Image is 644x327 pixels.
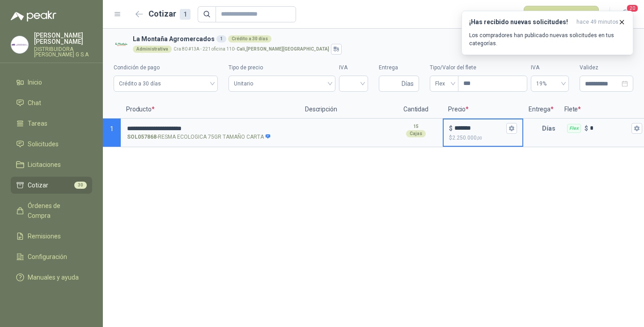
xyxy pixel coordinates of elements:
[28,119,47,128] span: Tareas
[127,133,157,141] strong: SOL057868
[121,101,300,119] p: Producto
[523,101,559,119] p: Entrega
[119,77,212,90] span: Crédito a 30 días
[617,6,633,22] button: 20
[585,123,588,133] p: $
[389,101,443,119] p: Cantidad
[631,123,642,134] button: Flex $
[28,98,41,108] span: Chat
[114,37,129,52] img: Company Logo
[228,35,271,42] div: Crédito a 30 días
[452,135,482,141] span: 2.250.000
[626,4,639,13] span: 20
[127,125,293,132] input: SOL057868-RESMA ECOLOGICA 75GR TAMAÑO CARTA
[524,6,599,23] button: Publicar cotizaciones
[74,182,87,189] span: 30
[28,201,84,221] span: Órdenes de Compra
[148,8,191,20] h2: Cotizar
[449,123,453,133] p: $
[11,156,92,173] a: Licitaciones
[34,47,92,57] p: DISTRIBUIDORA [PERSON_NAME] G S.A
[11,269,92,286] a: Manuales y ayuda
[590,125,630,132] input: Flex $
[413,123,419,130] p: 15
[379,64,419,72] label: Entrega
[28,272,79,282] span: Manuales y ayuda
[506,123,517,134] button: $$2.250.000,00
[11,74,92,91] a: Inicio
[180,9,191,20] div: 1
[237,47,329,51] strong: Cali , [PERSON_NAME][GEOGRAPHIC_DATA]
[576,18,619,26] span: hace 49 minutos
[28,160,61,170] span: Licitaciones
[11,94,92,111] a: Chat
[216,35,226,42] div: 1
[580,64,633,72] label: Validez
[469,31,626,47] p: Los compradores han publicado nuevas solicitudes en tus categorías.
[430,64,527,72] label: Tipo/Valor del flete
[11,136,92,153] a: Solicitudes
[11,36,28,53] img: Company Logo
[110,125,114,132] span: 1
[114,64,218,72] label: Condición de pago
[11,197,92,224] a: Órdenes de Compra
[28,180,48,190] span: Cotizar
[435,77,453,90] span: Flex
[133,46,172,53] div: Administrativa
[531,64,569,72] label: IVA
[174,47,329,51] p: Cra 80 #13A - 221 oficina 110 -
[127,133,271,141] p: - RESMA ECOLOGICA 75GR TAMAÑO CARTA
[454,125,504,132] input: $$2.250.000,00
[462,11,633,55] button: ¡Has recibido nuevas solicitudes!hace 49 minutos Los compradores han publicado nuevas solicitudes...
[300,101,389,119] p: Descripción
[542,119,559,137] p: Días
[339,64,368,72] label: IVA
[11,248,92,265] a: Configuración
[11,228,92,245] a: Remisiones
[567,124,581,133] div: Flex
[28,77,42,87] span: Inicio
[28,231,61,241] span: Remisiones
[469,18,573,26] h3: ¡Has recibido nuevas solicitudes!
[28,139,59,149] span: Solicitudes
[11,11,56,21] img: Logo peakr
[536,77,563,90] span: 19%
[11,177,92,194] a: Cotizar30
[449,134,517,142] p: $
[34,32,92,45] p: [PERSON_NAME] [PERSON_NAME]
[133,34,630,44] h3: La Montaña Agromercados
[28,252,67,262] span: Configuración
[477,136,482,140] span: ,00
[402,76,414,91] span: Días
[406,130,426,137] div: Cajas
[443,101,523,119] p: Precio
[229,64,335,72] label: Tipo de precio
[234,77,330,90] span: Unitario
[11,115,92,132] a: Tareas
